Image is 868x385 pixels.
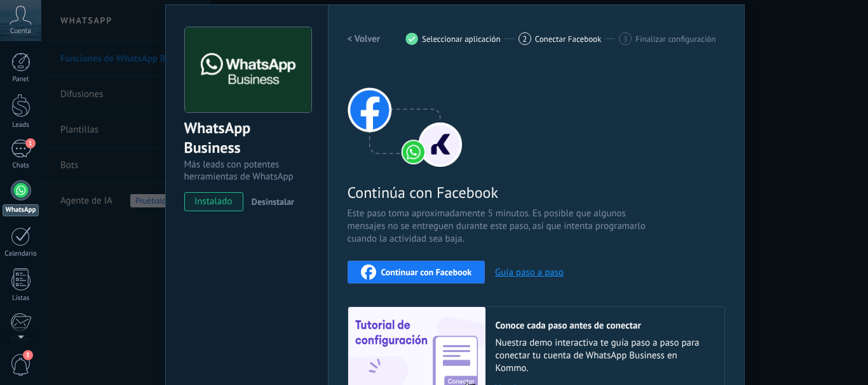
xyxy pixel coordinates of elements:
button: Guía paso a paso [495,266,564,278]
span: 3 [623,34,628,44]
span: 3 [23,350,33,360]
span: Continúa con Facebook [348,183,650,202]
button: Continuar con Facebook [348,261,485,284]
div: WhatsApp Business [184,118,309,159]
div: Más leads con potentes herramientas de WhatsApp [184,159,309,183]
span: Conectar Facebook [535,34,602,44]
span: 1 [25,138,36,148]
span: Desinstalar [252,196,294,207]
div: WhatsApp [3,204,39,216]
h2: < Volver [348,33,381,45]
div: Leads [3,121,39,129]
span: Cuenta [10,27,31,36]
button: Desinstalar [247,192,294,211]
span: Nuestra demo interactiva te guía paso a paso para conectar tu cuenta de WhatsApp Business en Kommo. [496,337,712,375]
img: connect with facebook [348,65,462,167]
button: < Volver [348,27,381,50]
div: Calendario [3,250,39,258]
span: Este paso toma aproximadamente 5 minutos. Es posible que algunos mensajes no se entreguen durante... [348,207,650,245]
h2: Conoce cada paso antes de conectar [496,320,712,332]
span: Finalizar configuración [635,34,715,44]
img: logo_main.png [185,27,311,113]
div: Listas [3,294,39,303]
span: Seleccionar aplicación [422,34,501,44]
span: Continuar con Facebook [381,268,472,277]
div: Chats [3,162,39,170]
span: 2 [522,34,527,44]
span: instalado [185,192,243,211]
div: Panel [3,75,39,84]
